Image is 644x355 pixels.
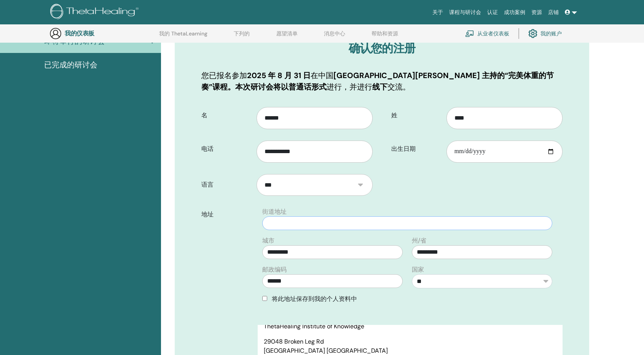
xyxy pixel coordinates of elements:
[201,70,247,80] font: 您已报名参加
[545,5,562,19] a: 店铺
[371,30,398,37] font: 帮助和资源
[318,70,333,80] font: 中国
[487,9,498,15] font: 认证
[528,25,562,42] a: 我的账户
[201,111,207,119] font: 名
[264,322,556,331] p: ThetaHealing Institute of Knowledge
[504,9,525,15] font: 成功案例
[201,145,214,153] font: 电话
[276,30,298,43] a: 愿望清单
[65,29,94,37] font: 我的仪表板
[342,82,372,92] font: ，并进行
[412,265,424,273] font: 国家
[289,82,327,92] font: 普通话形式
[528,5,545,19] a: 资源
[159,30,207,37] font: 我的 ThetaLearning
[262,265,287,273] font: 邮政编码
[333,70,415,80] font: [GEOGRAPHIC_DATA]
[159,30,207,43] a: 我的 ThetaLearning
[484,5,501,19] a: 认证
[372,82,387,92] font: 线下
[432,9,443,15] font: 关于
[44,60,97,70] font: 已完成的研讨会
[540,30,562,37] font: 我的账户
[465,25,509,42] a: 从业者仪表板
[44,36,105,46] font: 即将举行的研讨会
[501,5,528,19] a: 成功案例
[247,70,311,80] font: 2025 年 8 月 31 日
[548,9,559,15] font: 店铺
[446,5,484,19] a: 课程与研讨会
[311,70,318,80] font: 在
[429,5,446,19] a: 关于
[327,82,342,92] font: 进行
[371,30,398,43] a: 帮助和资源
[201,181,214,189] font: 语言
[50,4,141,21] img: logo.png
[477,30,509,37] font: 从业者仪表板
[234,30,250,37] font: 下列的
[324,30,345,37] font: 消息中心
[391,145,416,153] font: 出生日期
[234,30,250,43] a: 下列的
[272,295,357,303] font: 将此地址保存到我的个人资料中
[412,237,426,245] font: 州/省
[262,208,287,216] font: 街道地址
[531,9,542,15] font: 资源
[349,41,415,56] font: 确认您的注册
[387,82,410,92] font: 交流。
[449,9,481,15] font: 课程与研讨会
[276,30,298,37] font: 愿望清单
[201,210,214,218] font: 地址
[391,111,397,119] font: 姓
[324,30,345,43] a: 消息中心
[262,237,274,245] font: 城市
[465,30,474,37] img: chalkboard-teacher.svg
[528,27,537,40] img: cog.svg
[49,27,62,40] img: generic-user-icon.jpg
[264,337,556,346] p: 29048 Broken Leg Rd
[201,70,554,92] font: [PERSON_NAME] 主持的“完美体重的节奏”课程。本次研讨会将以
